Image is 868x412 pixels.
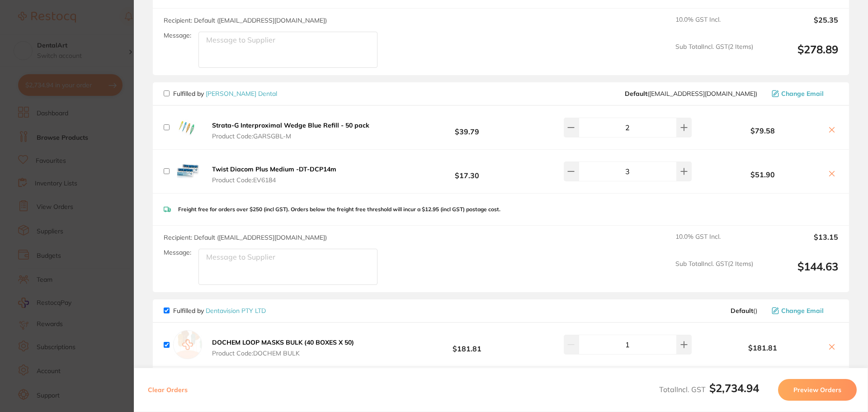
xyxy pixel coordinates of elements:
[675,260,753,285] span: Sub Total Incl. GST ( 2 Items)
[703,344,822,352] b: $181.81
[173,90,277,97] p: Fulfilled by
[769,90,838,98] button: Change Email
[760,16,838,36] output: $25.35
[675,233,753,253] span: 10.0 % GST Incl.
[625,90,647,98] b: Default
[760,233,838,253] output: $13.15
[164,32,191,39] label: Message:
[173,307,266,314] p: Fulfilled by
[659,385,759,394] span: Total Incl. GST
[164,249,191,256] label: Message:
[209,338,357,357] button: DOCHEM LOOP MASKS BULK (40 BOXES X 50) Product Code:DOCHEM BULK
[703,170,822,179] b: $51.90
[760,260,838,285] output: $144.63
[675,43,753,68] span: Sub Total Incl. GST ( 2 Items)
[731,307,753,315] b: Default
[781,90,824,97] span: Change Email
[206,307,266,315] a: Dentavision PTY LTD
[400,163,534,180] b: $17.30
[212,165,336,173] b: Twist Diacom Plus Medium -DT-DCP14m
[675,16,753,36] span: 10.0 % GST Incl.
[164,16,327,24] span: Recipient: Default ( [EMAIL_ADDRESS][DOMAIN_NAME] )
[164,233,327,242] span: Recipient: Default ( [EMAIL_ADDRESS][DOMAIN_NAME] )
[212,121,369,129] b: Strata-G Interproximal Wedge Blue Refill - 50 pack
[212,350,354,357] span: Product Code: DOCHEM BULK
[760,43,838,68] output: $278.89
[212,338,354,346] b: DOCHEM LOOP MASKS BULK (40 BOXES X 50)
[206,90,277,98] a: [PERSON_NAME] Dental
[709,381,759,395] b: $2,734.94
[769,307,838,315] button: Change Email
[731,307,757,314] span: ( )
[212,133,369,140] span: Product Code: GARSGBL-M
[703,127,822,135] b: $79.58
[778,379,857,401] button: Preview Orders
[625,90,757,97] span: sales@piksters.com
[209,165,339,184] button: Twist Diacom Plus Medium -DT-DCP14m Product Code:EV6184
[178,206,500,213] p: Freight free for orders over $250 (incl GST). Orders below the freight free threshold will incur ...
[209,121,372,140] button: Strata-G Interproximal Wedge Blue Refill - 50 pack Product Code:GARSGBL-M
[400,119,534,136] b: $39.79
[173,330,202,359] img: empty.jpg
[173,157,202,186] img: bTUzMTI4bg
[145,379,190,401] button: Clear Orders
[400,336,534,353] b: $181.81
[173,113,202,142] img: YWR4MjYyZw
[781,307,824,314] span: Change Email
[212,176,336,184] span: Product Code: EV6184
